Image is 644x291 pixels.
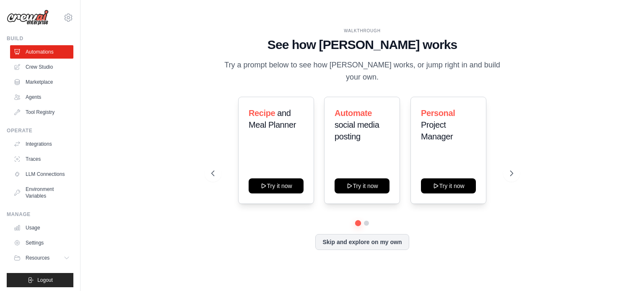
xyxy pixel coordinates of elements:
div: WALKTHROUGH [211,28,513,34]
a: Environment Variables [10,183,73,203]
button: Logout [7,273,73,287]
a: Tool Registry [10,106,73,119]
a: Marketplace [10,75,73,89]
a: Settings [10,236,73,250]
h1: See how [PERSON_NAME] works [211,37,513,52]
button: Skip and explore on my own [315,234,409,250]
a: Traces [10,152,73,166]
span: Project Manager [421,120,453,141]
a: Integrations [10,137,73,151]
p: Try a prompt below to see how [PERSON_NAME] works, or jump right in and build your own. [221,59,503,84]
a: Usage [10,221,73,234]
a: Agents [10,90,73,104]
span: Logout [37,277,53,283]
button: Try it now [335,178,390,193]
a: Crew Studio [10,60,73,74]
button: Try it now [421,178,476,193]
button: Try it now [249,178,304,193]
span: Personal [421,108,455,118]
a: Automations [10,45,73,59]
span: Recipe [249,108,275,118]
a: LLM Connections [10,167,73,181]
span: social media posting [335,120,379,141]
div: Operate [7,127,73,134]
div: Build [7,35,73,42]
button: Resources [10,251,73,265]
div: Manage [7,211,73,218]
img: Logo [7,10,49,26]
span: Resources [26,255,49,261]
span: Automate [335,108,372,118]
